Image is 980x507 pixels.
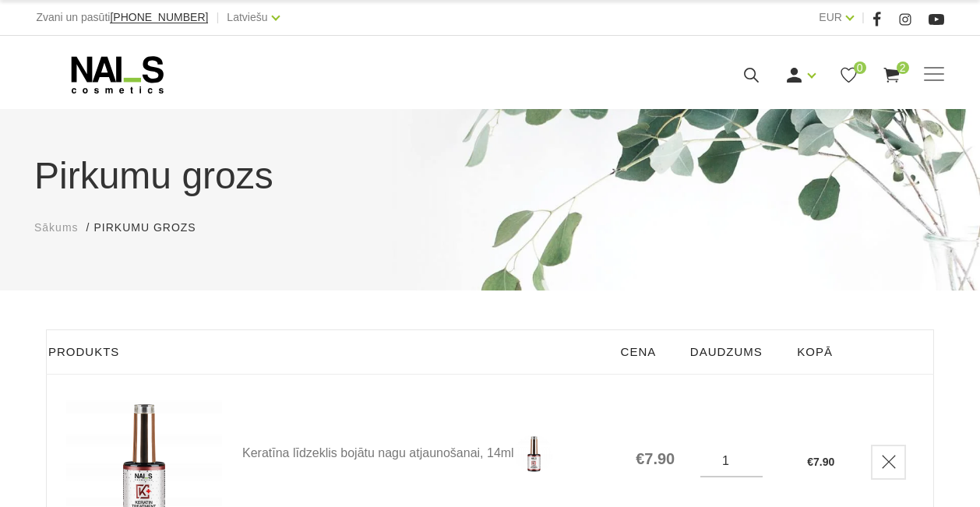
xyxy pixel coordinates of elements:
a: 0 [839,65,858,85]
span: 7.90 [813,456,834,468]
span: | [862,8,865,27]
a: 2 [882,65,901,85]
a: [PHONE_NUMBER] [110,12,208,23]
h1: Pirkumu grozs [34,148,946,204]
li: Pirkumu grozs [93,220,211,236]
span: Sākums [34,221,79,234]
a: Sākums [34,220,79,236]
a: EUR [819,8,842,26]
a: Keratīna līdzeklis bojātu nagu atjaunošanai, 14ml [242,435,611,474]
th: Produkts [47,330,612,375]
th: Daudzums [681,330,788,375]
th: Cena [612,330,681,375]
a: Latviešu [227,8,267,26]
span: 2 [897,62,909,74]
span: 0 [854,62,866,74]
span: €7.90 [636,449,675,468]
th: Kopā [788,330,851,375]
span: [PHONE_NUMBER] [110,11,208,23]
span: € [807,456,813,468]
span: | [216,8,219,27]
img: Augstākās efektivitātes nagu stiprinātājs viegli maskējošā tonī. Piemērots ļoti stipri bojātietie... [514,435,553,474]
a: Delete [871,445,906,480]
div: Zvani un pasūti [36,8,208,27]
